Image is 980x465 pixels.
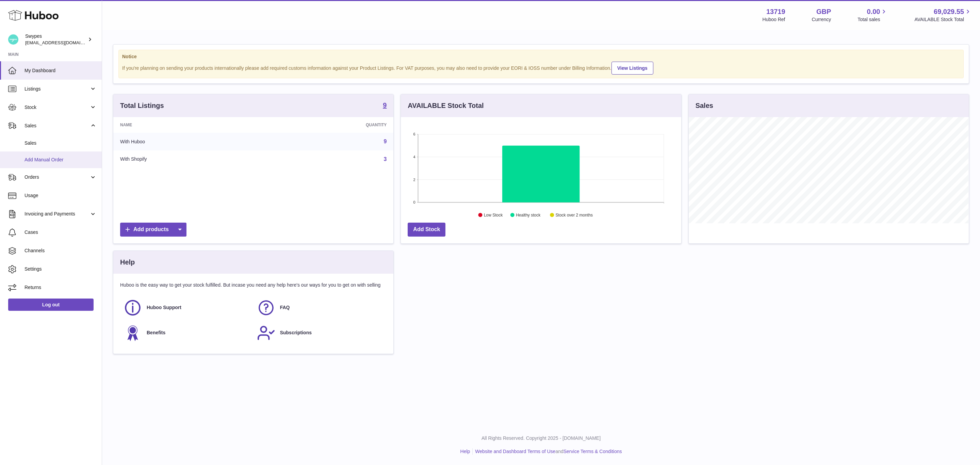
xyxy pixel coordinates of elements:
div: Swypes [25,33,86,46]
strong: 13719 [766,7,785,16]
a: FAQ [257,299,383,317]
span: Listings [24,86,89,92]
span: Channels [24,247,97,254]
span: [EMAIL_ADDRESS][DOMAIN_NAME] [25,40,100,45]
strong: 9 [383,102,387,109]
text: 2 [413,178,415,182]
div: If you're planning on sending your products internationally please add required customs informati... [122,61,960,75]
a: Help [460,449,470,454]
text: Low Stock [484,213,503,218]
a: Subscriptions [257,324,383,342]
div: Huboo Ref [763,16,785,23]
text: Stock over 2 months [556,213,593,218]
span: 69,029.55 [934,7,964,16]
a: 69,029.55 AVAILABLE Stock Total [914,7,972,23]
span: AVAILABLE Stock Total [914,16,972,23]
span: FAQ [280,304,290,311]
text: 0 [413,200,415,204]
text: 4 [413,155,415,159]
h3: Total Listings [120,101,164,110]
text: Healthy stock [516,213,541,218]
a: 9 [383,139,387,144]
a: Log out [8,299,94,311]
span: Usage [24,192,97,199]
a: Huboo Support [124,299,250,317]
a: 0.00 Total sales [857,7,888,23]
a: View Listings [611,62,653,75]
span: Subscriptions [280,330,312,336]
span: Settings [24,266,97,272]
a: 9 [383,102,387,110]
strong: Notice [122,53,960,60]
span: Orders [24,174,89,180]
a: Service Terms & Conditions [563,449,622,454]
h3: AVAILABLE Stock Total [408,101,484,110]
span: Cases [24,229,97,236]
a: Benefits [124,324,250,342]
span: Total sales [857,16,888,23]
span: Stock [24,104,89,111]
span: Add Manual Order [24,157,97,163]
p: All Rights Reserved. Copyright 2025 - [DOMAIN_NAME] [108,435,975,442]
h3: Help [120,258,135,267]
td: With Huboo [113,133,264,150]
span: Sales [24,123,89,129]
span: Sales [24,140,97,146]
div: Currency [812,16,831,23]
span: Huboo Support [147,304,181,311]
img: internalAdmin-13719@internal.huboo.com [8,34,18,45]
a: Add products [120,223,186,237]
li: and [473,448,622,455]
span: Invoicing and Payments [24,211,89,217]
th: Quantity [264,117,393,133]
span: Returns [24,284,97,291]
a: Website and Dashboard Terms of Use [475,449,555,454]
td: With Shopify [113,150,264,168]
a: 3 [383,156,387,162]
span: My Dashboard [24,67,97,74]
p: Huboo is the easy way to get your stock fulfilled. But incase you need any help here's our ways f... [120,282,387,288]
strong: GBP [816,7,831,16]
th: Name [113,117,264,133]
a: Add Stock [408,223,445,237]
text: 6 [413,132,415,136]
span: Benefits [147,330,165,336]
span: 0.00 [867,7,880,16]
h3: Sales [696,101,713,110]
